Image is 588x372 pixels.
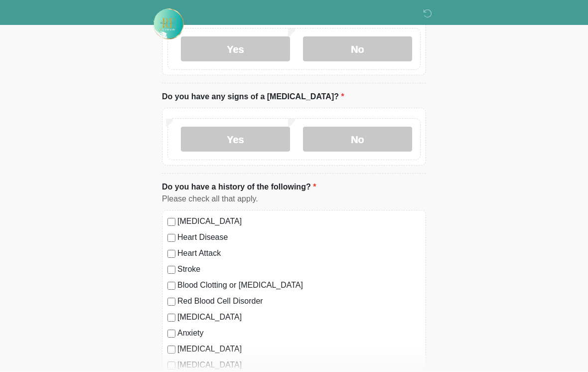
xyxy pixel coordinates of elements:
input: [MEDICAL_DATA] [167,314,175,322]
input: [MEDICAL_DATA] [167,362,175,370]
label: Do you have a history of the following? [162,181,316,193]
input: Stroke [167,266,175,274]
input: Blood Clotting or [MEDICAL_DATA] [167,282,175,290]
input: Heart Disease [167,234,175,242]
label: Heart Attack [177,247,421,259]
label: No [303,127,412,152]
label: No [303,36,412,61]
label: Yes [181,127,290,152]
label: Anxiety [177,327,421,339]
label: Do you have any signs of a [MEDICAL_DATA]? [162,91,344,103]
img: Rehydrate Aesthetics & Wellness Logo [152,7,185,40]
label: Red Blood Cell Disorder [177,295,421,307]
label: Blood Clotting or [MEDICAL_DATA] [177,279,421,291]
input: [MEDICAL_DATA] [167,346,175,354]
label: [MEDICAL_DATA] [177,215,421,227]
input: [MEDICAL_DATA] [167,218,175,226]
label: [MEDICAL_DATA] [177,343,421,355]
div: Please check all that apply. [162,193,426,205]
label: [MEDICAL_DATA] [177,311,421,323]
input: Anxiety [167,330,175,338]
label: Yes [181,36,290,61]
label: Stroke [177,263,421,275]
input: Heart Attack [167,250,175,258]
label: Heart Disease [177,231,421,243]
label: [MEDICAL_DATA] [177,359,421,371]
input: Red Blood Cell Disorder [167,298,175,306]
